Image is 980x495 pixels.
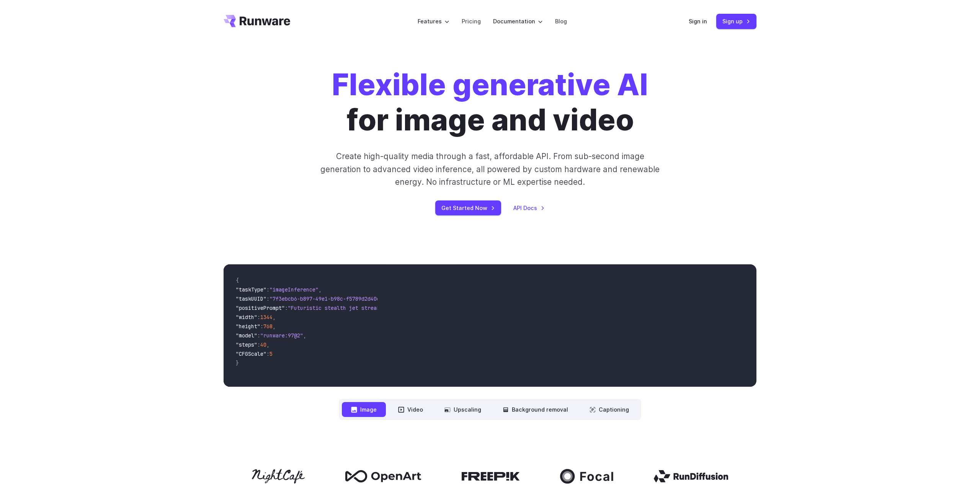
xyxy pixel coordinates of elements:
span: "runware:97@2" [260,332,303,339]
button: Background removal [493,402,577,417]
a: Sign in [689,17,707,26]
span: "imageInference" [269,286,318,293]
span: "taskType" [236,286,266,293]
span: : [266,286,269,293]
a: Blog [555,17,567,26]
span: : [257,332,260,339]
button: Captioning [580,402,638,417]
span: , [273,314,276,321]
span: "model" [236,332,257,339]
span: : [266,295,269,302]
h1: for image and video [332,67,648,138]
button: Image [342,402,386,417]
span: 1344 [260,314,273,321]
a: Pricing [462,17,481,26]
span: "width" [236,314,257,321]
span: "height" [236,323,260,330]
strong: Flexible generative AI [332,67,648,103]
button: Upscaling [435,402,490,417]
span: "CFGScale" [236,350,266,357]
span: "taskUUID" [236,295,266,302]
button: Video [389,402,432,417]
span: } [236,360,239,366]
span: "steps" [236,341,257,348]
span: 5 [269,350,273,357]
span: "positivePrompt" [236,304,285,311]
span: { [236,277,239,284]
label: Features [418,17,449,26]
a: Get Started Now [435,200,501,215]
span: "7f3ebcb6-b897-49e1-b98c-f5789d2d40d7" [269,295,386,302]
span: , [318,286,322,293]
a: Sign up [716,14,756,29]
a: API Docs [513,204,545,212]
a: Go to / [224,15,290,27]
span: : [266,350,269,357]
span: , [273,323,276,330]
span: : [257,341,260,348]
span: , [303,332,306,339]
span: : [260,323,263,330]
span: , [266,341,269,348]
span: 768 [263,323,273,330]
label: Documentation [493,17,543,26]
p: Create high-quality media through a fast, affordable API. From sub-second image generation to adv... [320,150,661,188]
span: "Futuristic stealth jet streaking through a neon-lit cityscape with glowing purple exhaust" [288,304,567,311]
span: 40 [260,341,266,348]
span: : [257,314,260,321]
span: : [285,304,288,311]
